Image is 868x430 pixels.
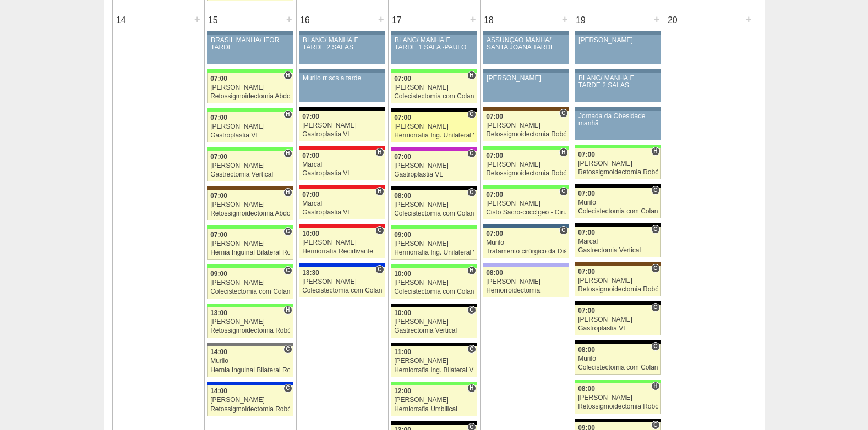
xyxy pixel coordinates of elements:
span: 07:00 [394,75,411,82]
div: [PERSON_NAME] [394,318,474,326]
div: 16 [297,12,314,29]
a: H 08:00 [PERSON_NAME] Retossigmoidectomia Robótica [575,383,660,414]
a: C 13:30 [PERSON_NAME] Colecistectomia com Colangiografia VL [299,267,385,297]
div: Key: Blanc [391,186,477,190]
span: Consultório [651,303,659,312]
div: Key: Brasil [575,380,660,383]
a: H 10:00 [PERSON_NAME] Colecistectomia com Colangiografia VL [391,268,477,299]
div: Gastroplastia VL [210,132,290,139]
span: Consultório [467,110,476,119]
div: Key: São Luiz - Itaim [207,382,293,385]
span: 07:00 [210,75,227,82]
a: C 08:00 Murilo Colecistectomia com Colangiografia VL [575,344,660,374]
a: H 12:00 [PERSON_NAME] Herniorrafia Umbilical [391,385,477,416]
span: Consultório [651,264,659,273]
div: Key: Aviso [575,31,660,35]
div: Key: Brasil [483,146,569,150]
div: Key: Santa Joana [483,107,569,111]
div: Retossigmoidectomia Robótica [578,286,658,293]
a: C 07:00 [PERSON_NAME] Herniorrafia Ing. Unilateral VL [391,112,477,142]
span: Hospital [375,148,384,157]
a: C 07:00 [PERSON_NAME] Cisto Sacro-coccígeo - Cirurgia [483,189,569,219]
a: C 08:00 [PERSON_NAME] Colecistectomia com Colangiografia VL [391,190,477,220]
span: 07:00 [210,192,227,200]
div: Murilo [486,239,566,246]
div: Herniorrafia Recidivante [302,248,382,255]
div: BLANC/ MANHÃ E TARDE 2 SALAS [303,37,381,51]
span: Hospital [467,384,476,393]
div: Gastroplastia VL [302,131,382,138]
div: Key: Brasil [391,69,477,73]
a: 07:00 [PERSON_NAME] Gastroplastia VL [299,111,385,141]
div: Retossigmoidectomia Robótica [486,131,566,138]
div: Key: Blanc [299,107,385,111]
div: Key: Santa Catarina [207,343,293,346]
div: [PERSON_NAME] [210,123,290,130]
div: [PERSON_NAME] [210,201,290,208]
span: Hospital [283,188,292,197]
div: Herniorrafia Ing. Unilateral VL [394,132,474,139]
div: Colecistectomia com Colangiografia VL [394,288,474,295]
div: Key: Brasil [391,264,477,268]
div: Tratamento cirúrgico da Diástase do reto abdomem [486,248,566,255]
span: Hospital [375,187,384,196]
div: 18 [481,12,498,29]
div: [PERSON_NAME] [210,318,290,326]
span: Consultório [283,345,292,354]
div: Retossigmoidectomia Abdominal VL [210,210,290,217]
span: Consultório [375,226,384,235]
div: [PERSON_NAME] [394,84,474,91]
span: 14:00 [210,387,227,395]
div: BLANC/ MANHÃ E TARDE 1 SALA -PAULO [395,37,473,51]
span: 08:00 [486,269,503,277]
div: 15 [205,12,222,29]
div: Key: Blanc [391,421,477,425]
span: Consultório [467,306,476,315]
span: 07:00 [578,229,595,236]
span: 09:00 [394,231,411,239]
div: + [376,12,386,26]
div: Key: Brasil [207,147,293,151]
a: H 07:00 Marcal Gastroplastia VL [299,150,385,180]
div: BRASIL MANHÃ/ IFOR TARDE [211,37,290,51]
a: 08:00 [PERSON_NAME] Hemorroidectomia [483,267,569,297]
div: [PERSON_NAME] [210,162,290,169]
span: 07:00 [302,191,319,199]
a: C 07:00 [PERSON_NAME] Gastroplastia VL [391,151,477,181]
div: [PERSON_NAME] [302,122,382,129]
div: Key: Aviso [575,69,660,73]
a: H 07:00 [PERSON_NAME] Retossigmoidectomia Abdominal VL [207,73,293,103]
a: BLANC/ MANHÃ E TARDE 1 SALA -PAULO [391,35,477,64]
div: [PERSON_NAME] [302,239,382,246]
div: Key: São Luiz - Itaim [299,263,385,267]
a: C 09:00 [PERSON_NAME] Colecistectomia com Colangiografia VL [207,268,293,299]
span: 07:00 [394,153,411,161]
span: Consultório [651,421,659,429]
div: Key: Aviso [299,31,385,35]
span: Consultório [559,187,567,196]
div: Herniorrafia Ing. Bilateral VL [394,367,474,374]
div: [PERSON_NAME] [394,162,474,169]
div: + [560,12,570,26]
div: Gastrectomia Vertical [210,171,290,178]
div: Key: Blanc [391,343,477,346]
div: Key: Assunção [299,185,385,189]
div: Key: São Luiz - Jabaquara [483,224,569,228]
div: + [193,12,202,26]
div: Key: Brasil [483,185,569,189]
div: Colecistectomia com Colangiografia VL [578,208,658,215]
div: [PERSON_NAME] [486,200,566,207]
div: + [744,12,754,26]
span: Hospital [467,71,476,80]
span: 07:00 [302,113,319,120]
div: Key: Aviso [391,31,477,35]
div: [PERSON_NAME] [394,201,474,208]
div: Marcal [302,161,382,168]
a: C 07:00 Murilo Tratamento cirúrgico da Diástase do reto abdomem [483,228,569,258]
div: [PERSON_NAME] [578,316,658,323]
div: Colecistectomia com Colangiografia VL [394,93,474,100]
div: Key: Santa Joana [207,186,293,190]
div: Murilo [578,199,658,206]
span: 09:00 [210,270,227,278]
div: Key: Santa Joana [575,262,660,266]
